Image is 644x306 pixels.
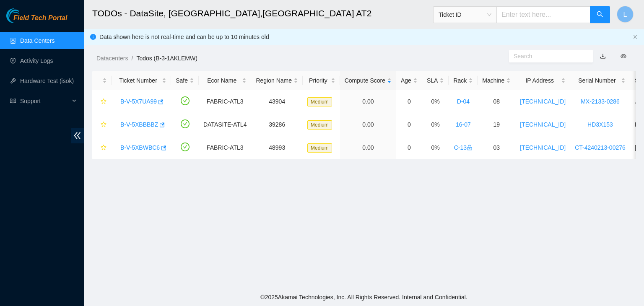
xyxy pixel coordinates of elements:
[97,118,107,131] button: star
[307,143,332,153] span: Medium
[181,143,190,151] span: check-circle
[251,90,303,113] td: 43904
[617,6,634,23] button: L
[251,136,303,159] td: 48993
[199,136,251,159] td: FABRIC-ATL3
[633,34,638,40] button: close
[478,136,515,159] td: 03
[10,98,16,104] span: read
[520,121,566,128] a: [TECHNICAL_ID]
[623,9,627,20] span: L
[422,136,449,159] td: 0%
[20,37,55,44] a: Data Centers
[454,144,473,151] a: C-13lock
[597,11,603,19] span: search
[600,53,606,60] a: download
[396,136,422,159] td: 0
[199,90,251,113] td: FABRIC-ATL3
[307,97,332,106] span: Medium
[587,121,613,128] a: HD3X153
[422,90,449,113] td: 0%
[120,144,160,151] a: B-V-5XBWBC6
[13,14,67,22] span: Field Tech Portal
[101,99,106,105] span: star
[439,8,491,21] span: Ticket ID
[422,113,449,136] td: 0%
[456,121,471,128] a: 16-07
[590,6,610,23] button: search
[467,145,473,150] span: lock
[340,136,396,159] td: 0.00
[621,53,626,59] span: eye
[520,144,566,151] a: [TECHNICAL_ID]
[307,120,332,130] span: Medium
[120,98,157,105] a: B-V-5X7UA99
[101,145,106,151] span: star
[97,95,107,108] button: star
[199,113,251,136] td: DATASITE-ATL4
[457,98,470,105] a: D-04
[514,52,582,61] input: Search
[71,128,84,143] span: double-left
[120,121,158,128] a: B-V-5XBBBBZ
[478,90,515,113] td: 08
[340,90,396,113] td: 0.00
[181,96,190,105] span: check-circle
[20,57,53,64] a: Activity Logs
[396,90,422,113] td: 0
[96,55,128,62] a: Datacenters
[496,6,590,23] input: Enter text here...
[520,98,566,105] a: [TECHNICAL_ID]
[6,8,42,23] img: Akamai Technologies
[84,288,644,306] footer: © 2025 Akamai Technologies, Inc. All Rights Reserved. Internal and Confidential.
[6,15,67,26] a: Akamai TechnologiesField Tech Portal
[340,113,396,136] td: 0.00
[251,113,303,136] td: 39286
[131,55,133,62] span: /
[396,113,422,136] td: 0
[594,49,612,63] button: download
[101,122,106,128] span: star
[478,113,515,136] td: 19
[20,78,74,84] a: Hardware Test (isok)
[97,141,107,154] button: star
[181,119,190,128] span: check-circle
[136,55,197,62] a: Todos (B-3-1AKLEMW)
[575,144,626,151] a: CT-4240213-00276
[581,98,620,105] a: MX-2133-0286
[20,93,70,109] span: Support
